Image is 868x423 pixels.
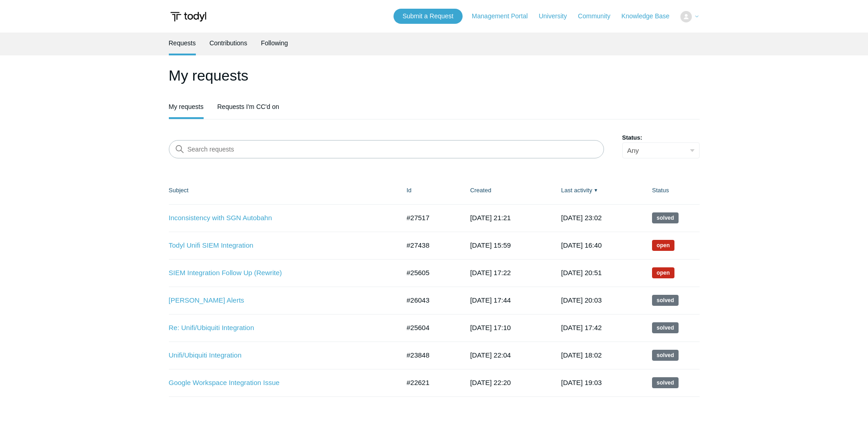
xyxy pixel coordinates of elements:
span: This request has been solved [652,212,679,223]
a: Community [578,11,620,21]
th: Status [643,177,699,204]
time: 2025-08-14T15:59:49+00:00 [470,241,511,249]
a: Following [261,33,288,54]
td: #23848 [398,342,461,369]
td: #26043 [398,287,461,314]
time: 2025-03-25T22:04:04+00:00 [470,351,511,359]
a: Inconsistency with SGN Autobahn [169,213,386,223]
span: This request has been solved [652,377,679,388]
a: Created [470,187,491,194]
img: Todyl Support Center Help Center home page [169,8,208,25]
a: Re: Unifi/Ubiquiti Integration [169,323,386,333]
span: ▼ [593,187,598,194]
span: We are working on a response for you [652,267,674,278]
td: #25604 [398,314,461,342]
a: Unifi/Ubiquiti Integration [169,350,386,361]
span: This request has been solved [652,322,679,333]
time: 2025-08-19T16:40:17+00:00 [561,241,602,249]
a: Requests I'm CC'd on [217,96,279,117]
time: 2025-08-27T23:02:08+00:00 [561,214,602,222]
time: 2025-02-24T19:03:31+00:00 [561,379,602,386]
time: 2025-05-04T18:02:00+00:00 [561,351,602,359]
td: #27438 [398,232,461,259]
td: #27517 [398,204,461,232]
a: Last activity▼ [561,187,592,194]
input: Search requests [169,140,604,158]
th: Id [398,177,461,204]
label: Status: [622,133,700,142]
time: 2025-08-18T21:21:07+00:00 [470,214,511,222]
span: This request has been solved [652,295,679,306]
time: 2025-08-18T20:51:13+00:00 [561,269,602,277]
a: SIEM Integration Follow Up (Rewrite) [169,268,386,278]
a: Todyl Unifi SIEM Integration [169,240,386,251]
td: #25605 [398,259,461,287]
time: 2025-06-20T17:22:57+00:00 [470,269,511,277]
h1: My requests [169,65,700,87]
a: Knowledge Base [621,11,679,21]
span: We are working on a response for you [652,240,674,251]
a: Requests [169,33,196,54]
a: Submit a Request [394,9,463,24]
a: [PERSON_NAME] Alerts [169,295,386,306]
span: This request has been solved [652,350,679,361]
time: 2025-06-20T17:10:49+00:00 [470,324,511,331]
a: Management Portal [472,11,537,21]
a: Contributions [210,33,248,54]
time: 2025-07-31T20:03:00+00:00 [561,296,602,304]
td: #22621 [398,369,461,396]
time: 2025-06-20T17:42:16+00:00 [561,324,602,331]
time: 2025-01-27T22:20:47+00:00 [470,379,511,386]
a: University [539,11,576,21]
th: Subject [169,177,398,204]
time: 2025-07-09T17:44:45+00:00 [470,296,511,304]
a: Google Workspace Integration Issue [169,378,386,388]
a: My requests [169,96,204,117]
